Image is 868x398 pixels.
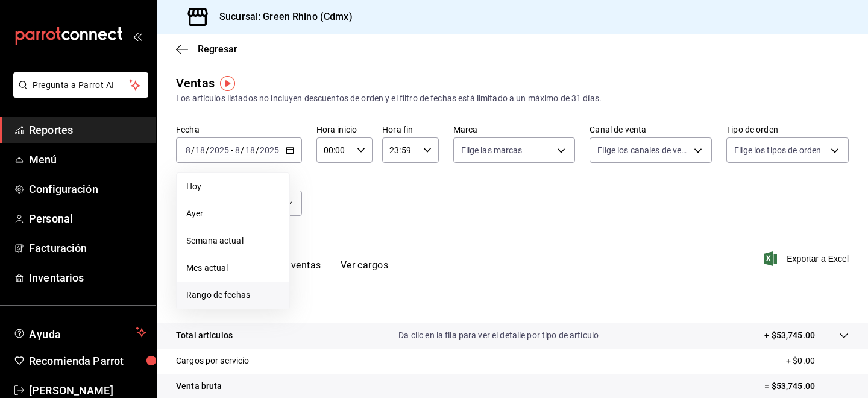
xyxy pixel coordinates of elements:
span: / [191,145,195,155]
p: Total artículos [176,329,233,342]
p: + $0.00 [786,355,849,367]
input: -- [234,145,241,155]
span: / [256,145,259,155]
a: Pregunta a Parrot AI [8,87,148,100]
label: Tipo de orden [726,125,849,134]
p: Resumen [176,294,849,309]
span: Recomienda Parrot [29,353,146,369]
button: Ver cargos [341,259,389,280]
label: Hora inicio [316,125,373,134]
button: Ver ventas [274,259,321,280]
label: Canal de venta [590,125,712,134]
button: open_drawer_menu [133,31,142,41]
span: Regresar [198,43,237,55]
span: Menú [29,151,146,168]
span: Mes actual [186,262,280,274]
label: Marca [453,125,576,134]
span: Configuración [29,181,146,197]
span: Ayer [186,207,280,220]
div: Los artículos listados no incluyen descuentos de orden y el filtro de fechas está limitado a un m... [176,92,849,105]
p: Cargos por servicio [176,355,250,367]
button: Exportar a Excel [766,251,849,266]
span: Semana actual [186,235,280,247]
p: = $53,745.00 [764,380,849,393]
input: -- [245,145,256,155]
span: / [241,145,244,155]
h3: Sucursal: Green Rhino (Cdmx) [210,10,353,24]
input: -- [195,145,206,155]
label: Fecha [176,125,302,134]
span: Elige las marcas [461,144,523,156]
span: Pregunta a Parrot AI [33,79,130,92]
span: Inventarios [29,270,146,286]
span: Elige los canales de venta [597,144,690,156]
p: Venta bruta [176,380,222,393]
button: Regresar [176,43,237,55]
span: Elige los tipos de orden [734,144,821,156]
label: Hora fin [382,125,438,134]
span: - [231,145,233,155]
span: Personal [29,210,146,227]
button: Pregunta a Parrot AI [13,72,148,98]
input: -- [185,145,191,155]
div: navigation tabs [195,259,388,280]
span: Rango de fechas [186,289,280,302]
span: Ayuda [29,325,131,340]
div: Ventas [176,74,215,92]
input: ---- [259,145,280,155]
span: Hoy [186,180,280,193]
img: Tooltip marker [220,76,235,91]
p: + $53,745.00 [764,329,815,342]
span: Facturación [29,240,146,256]
input: ---- [209,145,230,155]
span: / [206,145,209,155]
p: Da clic en la fila para ver el detalle por tipo de artículo [398,329,599,342]
span: Reportes [29,122,146,138]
